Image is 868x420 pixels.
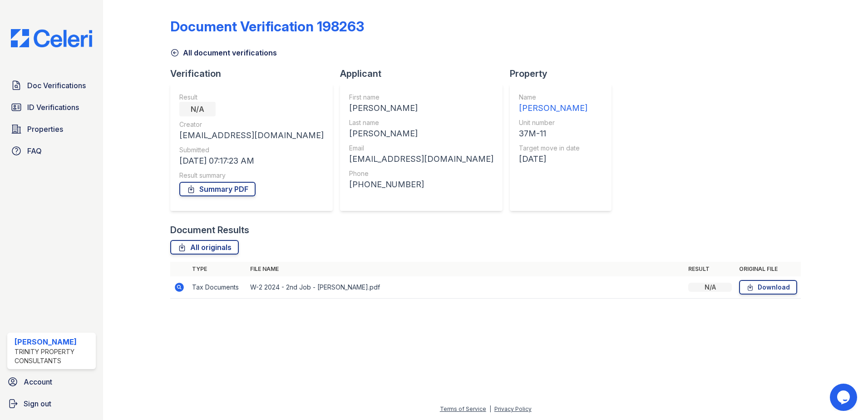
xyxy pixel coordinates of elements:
a: Account [4,373,99,391]
div: Property [510,67,619,80]
div: Verification [170,67,340,80]
div: [EMAIL_ADDRESS][DOMAIN_NAME] [349,153,493,165]
span: Doc Verifications [27,80,86,91]
div: [DATE] 07:17:23 AM [179,155,324,167]
a: Summary PDF [179,182,256,196]
div: [PERSON_NAME] [349,127,493,140]
th: Type [188,262,247,276]
th: File name [247,262,685,276]
th: Original file [735,262,801,276]
a: All document verifications [170,47,277,58]
a: Terms of Service [440,405,486,412]
iframe: chat widget [830,384,859,411]
span: Properties [27,124,63,135]
td: Tax Documents [188,276,247,299]
a: All originals [170,240,239,255]
a: ID Verifications [7,98,96,116]
a: Privacy Policy [494,405,532,412]
a: Sign out [4,395,99,413]
span: Account [24,376,52,387]
div: Phone [349,169,493,178]
div: [PERSON_NAME] [349,102,493,115]
span: FAQ [27,145,42,156]
a: Properties [7,120,96,138]
a: Download [739,280,797,295]
img: CE_Logo_Blue-a8612792a0a2168367f1c8372b55b34899dd931a85d93a1a3d3e32e68fde9ad4.png [4,29,99,47]
td: W-2 2024 - 2nd Job - [PERSON_NAME].pdf [247,276,685,299]
div: Document Results [170,224,249,236]
span: ID Verifications [27,102,79,113]
div: Trinity Property Consultants [15,347,92,365]
div: Creator [179,120,324,129]
div: [PERSON_NAME] [15,336,92,347]
a: FAQ [7,142,96,160]
div: Name [519,93,587,102]
div: [EMAIL_ADDRESS][DOMAIN_NAME] [179,129,324,142]
div: Applicant [340,67,510,80]
th: Result [685,262,735,276]
a: Doc Verifications [7,76,96,95]
span: Sign out [24,398,51,409]
div: Last name [349,118,493,127]
div: Target move in date [519,144,587,153]
a: Name [PERSON_NAME] [519,93,587,115]
div: Email [349,144,493,153]
div: Result summary [179,171,324,180]
div: N/A [688,283,732,292]
div: | [489,405,491,412]
div: Result [179,93,324,102]
div: Submitted [179,145,324,155]
div: First name [349,93,493,102]
div: 37M-11 [519,127,587,140]
div: N/A [179,102,216,116]
div: Unit number [519,118,587,127]
div: [PERSON_NAME] [519,102,587,115]
div: Document Verification 198263 [170,18,364,35]
div: [PHONE_NUMBER] [349,178,493,191]
div: [DATE] [519,153,587,165]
